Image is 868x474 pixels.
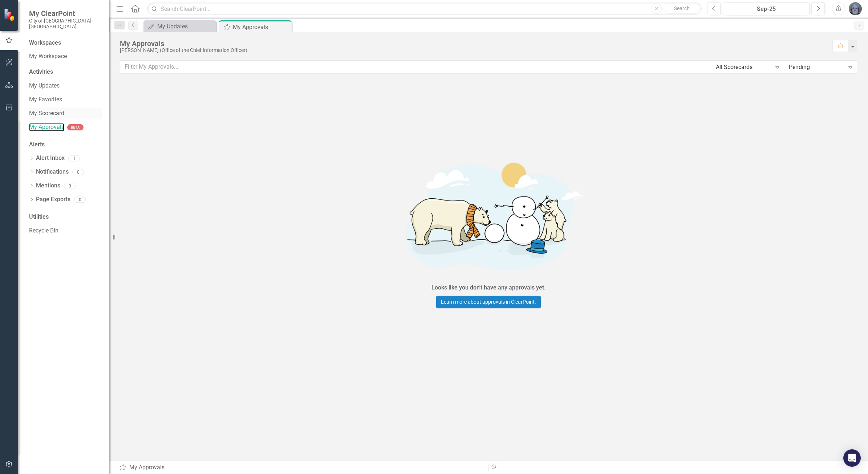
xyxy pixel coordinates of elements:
span: My ClearPoint [29,9,102,18]
a: Notifications [36,168,69,176]
a: My Scorecard [29,109,102,118]
div: Sep-25 [725,5,807,13]
div: 0 [74,197,86,203]
img: ClearPoint Strategy [4,8,16,21]
div: Open Intercom Messenger [843,449,861,467]
button: Sep-25 [723,2,810,15]
div: Alerts [29,141,102,149]
div: Pending [789,63,844,71]
a: My Workspace [29,52,102,61]
input: Search ClearPoint... [147,3,702,15]
div: 0 [72,169,84,175]
img: Getting started [380,149,597,282]
div: Workspaces [29,39,61,47]
div: My Approvals [119,463,483,472]
div: 0 [64,183,76,189]
div: Utilities [29,213,102,221]
div: 1 [68,155,80,161]
a: Mentions [36,182,60,190]
a: Page Exports [36,195,70,204]
button: Search [664,4,700,14]
img: Alison Munro [849,2,862,15]
div: BETA [67,124,84,130]
div: [PERSON_NAME] (Office of the Chief Information Officer) [120,48,825,53]
a: My Updates [145,22,214,31]
small: City of [GEOGRAPHIC_DATA], [GEOGRAPHIC_DATA] [29,18,102,30]
div: My Updates [157,22,214,31]
div: My Approvals [233,23,290,32]
div: All Scorecards [716,63,771,71]
a: Recycle Bin [29,227,102,235]
input: Filter My Approvals... [120,60,711,74]
a: My Updates [29,82,102,90]
div: My Approvals [120,40,825,48]
span: Search [674,5,690,11]
a: Learn more about approvals in ClearPoint. [436,296,541,308]
a: Alert Inbox [36,154,65,162]
div: Looks like you don't have any approvals yet. [431,284,546,292]
a: My Approvals [29,123,64,131]
div: Activities [29,68,102,76]
a: My Favorites [29,96,102,104]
